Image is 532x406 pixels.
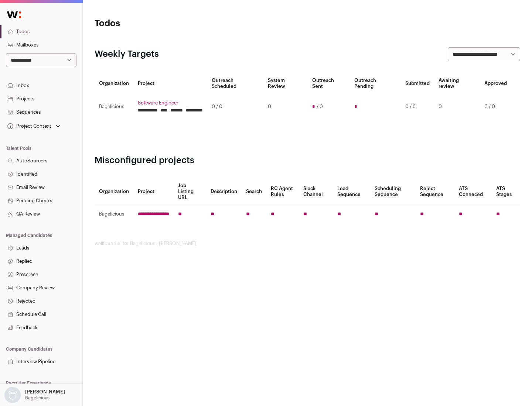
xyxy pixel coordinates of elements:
td: Bagelicious [95,94,133,120]
td: 0 [434,94,480,120]
td: 0 / 6 [401,94,434,120]
th: Reject Sequence [416,178,455,205]
img: Wellfound [3,7,25,22]
td: 0 [263,94,307,120]
td: 0 / 0 [207,94,263,120]
th: Lead Sequence [333,178,370,205]
div: Project Context [6,123,51,129]
button: Open dropdown [3,387,66,403]
th: ATS Stages [492,178,520,205]
th: Approved [480,73,511,94]
td: 0 / 0 [480,94,511,120]
footer: wellfound:ai for Bagelicious - [PERSON_NAME] [95,241,520,247]
th: System Review [263,73,307,94]
th: Outreach Pending [350,73,400,94]
button: Open dropdown [6,121,62,131]
td: Bagelicious [95,205,133,223]
th: Project [133,178,174,205]
p: [PERSON_NAME] [25,389,65,395]
th: Outreach Sent [308,73,350,94]
th: Organization [95,178,133,205]
img: nopic.png [4,387,21,403]
th: Search [242,178,266,205]
th: Job Listing URL [174,178,206,205]
p: Bagelicious [25,395,50,401]
th: Outreach Scheduled [207,73,263,94]
th: ATS Conneced [454,178,491,205]
h1: Todos [95,18,236,30]
th: Scheduling Sequence [370,178,416,205]
th: Submitted [401,73,434,94]
th: Slack Channel [299,178,333,205]
h2: Misconfigured projects [95,155,520,166]
a: Software Engineer [138,100,203,106]
th: Organization [95,73,133,94]
th: Awaiting review [434,73,480,94]
h2: Weekly Targets [95,48,159,60]
th: Description [206,178,242,205]
span: / 0 [317,104,323,110]
th: RC Agent Rules [266,178,299,205]
th: Project [133,73,207,94]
